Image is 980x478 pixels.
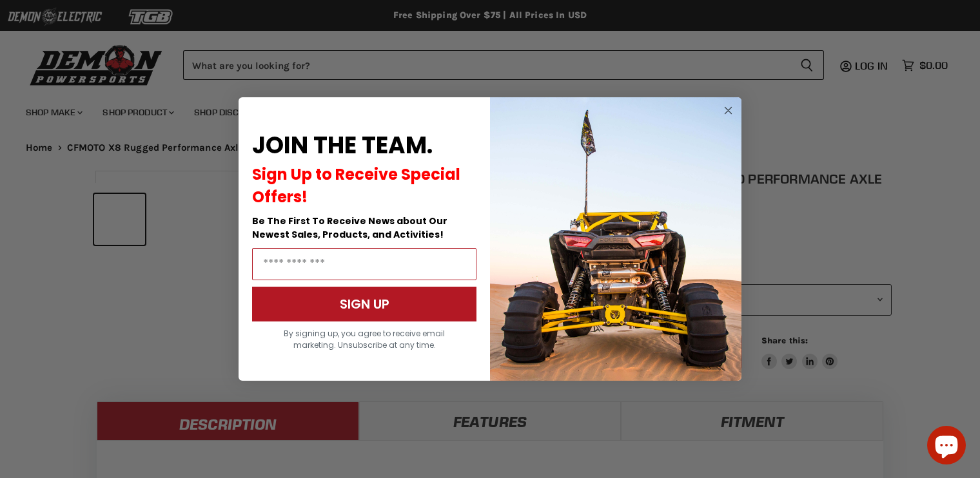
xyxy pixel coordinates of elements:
span: Be The First To Receive News about Our Newest Sales, Products, and Activities! [252,215,447,241]
span: Sign Up to Receive Special Offers! [252,164,460,207]
button: Close dialog [720,102,736,119]
span: JOIN THE TEAM. [252,129,433,162]
inbox-online-store-chat: Shopify online store chat [923,426,970,468]
input: Email Address [252,248,476,280]
img: a9095488-b6e7-41ba-879d-588abfab540b.jpeg [490,97,741,381]
span: By signing up, you agree to receive email marketing. Unsubscribe at any time. [284,328,445,350]
button: SIGN UP [252,287,476,321]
